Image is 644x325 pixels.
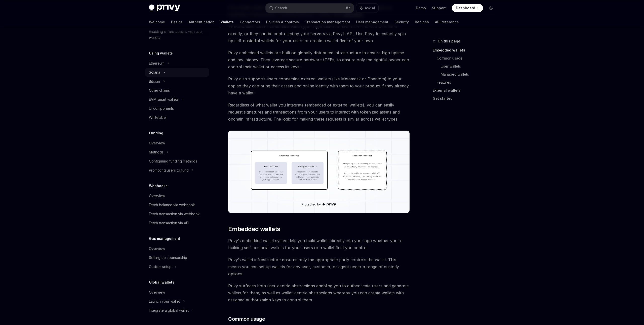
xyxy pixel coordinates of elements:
[149,255,187,261] div: Setting up sponsorship
[149,60,165,66] div: Ethereum
[441,70,499,78] a: Managed wallets
[221,16,234,28] a: Wallets
[145,113,209,122] a: Whitelabel
[356,4,378,13] button: Ask AI
[266,4,354,13] button: Search...⌘K
[228,131,410,213] img: images/walletoverview.png
[149,307,189,313] div: Integrate a global wallet
[149,87,170,93] div: Other chains
[149,105,174,112] div: UI components
[145,244,209,253] a: Overview
[149,193,165,199] div: Overview
[228,237,410,251] span: Privy’s embedded wallet system lets you build wallets directly into your app whether you’re build...
[437,54,499,62] a: Common usage
[345,6,351,10] span: ⌘ K
[145,288,209,297] a: Overview
[149,140,165,146] div: Overview
[149,78,160,84] div: Bitcoin
[433,46,499,54] a: Embedded wallets
[240,16,260,28] a: Connectors
[365,6,375,11] span: Ask AI
[149,5,180,12] img: dark logo
[145,139,209,148] a: Overview
[275,5,289,11] div: Search...
[149,246,165,252] div: Overview
[149,202,195,208] div: Fetch balance via webhook
[435,16,459,28] a: API reference
[305,16,350,28] a: Transaction management
[149,298,180,304] div: Launch your wallet
[145,200,209,209] a: Fetch balance via webhook
[149,115,167,121] div: Whitelabel
[356,16,388,28] a: User management
[145,191,209,200] a: Overview
[149,264,172,270] div: Custom setup
[452,4,483,12] a: Dashboard
[228,256,410,277] span: Privy’s wallet infrastructure ensures only the appropriate party controls the wallet. This means ...
[149,16,165,28] a: Welcome
[171,16,183,28] a: Basics
[415,16,429,28] a: Recipes
[228,225,280,233] span: Embedded wallets
[228,23,410,44] span: These wallets can be embedded within your application to have users interact with them directly, ...
[149,183,168,189] h5: Webhooks
[149,289,165,295] div: Overview
[145,219,209,228] a: Fetch transaction via API
[149,149,164,155] div: Methods
[266,16,299,28] a: Policies & controls
[149,158,197,164] div: Configuring funding methods
[145,157,209,166] a: Configuring funding methods
[145,253,209,262] a: Setting up sponsorship
[189,16,215,28] a: Authentication
[228,49,410,70] span: Privy embedded wallets are built on globally distributed infrastructure to ensure high uptime and...
[487,4,495,12] button: Toggle dark mode
[149,236,180,242] h5: Gas management
[149,50,173,56] h5: Using wallets
[149,220,189,226] div: Fetch transaction via API
[228,315,265,322] span: Common usage
[149,69,160,75] div: Solana
[149,211,200,217] div: Fetch transaction via webhook
[437,78,499,86] a: Features
[416,6,426,11] a: Demo
[149,130,163,136] h5: Funding
[228,75,410,96] span: Privy also supports users connecting external wallets (like Metamask or Phantom) to your app so t...
[228,282,410,303] span: Privy surfaces both user-centric abstractions enabling you to authenticate users and generate wal...
[438,38,460,44] span: On this page
[228,101,410,123] span: Regardless of what wallet you integrate (embedded or external wallets), you can easily request si...
[149,96,179,102] div: EVM smart wallets
[145,86,209,95] a: Other chains
[433,94,499,102] a: Get started
[149,279,174,285] h5: Global wallets
[432,6,446,11] a: Support
[145,209,209,219] a: Fetch transaction via webhook
[394,16,409,28] a: Security
[456,6,475,11] span: Dashboard
[441,62,499,70] a: User wallets
[145,104,209,113] a: UI components
[433,86,499,94] a: External wallets
[149,167,189,173] div: Prompting users to fund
